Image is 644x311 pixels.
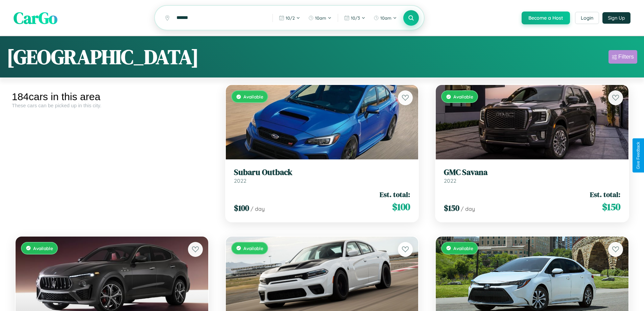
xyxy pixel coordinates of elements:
button: 10/3 [341,13,369,23]
span: 10am [380,15,391,21]
button: Login [575,12,599,24]
div: 184 cars in this area [12,91,212,103]
span: 2022 [444,177,456,184]
div: Give Feedback [636,142,641,169]
span: 10 / 3 [351,15,360,21]
span: $ 150 [602,200,620,214]
a: Subaru Outback2022 [234,168,410,184]
span: 10am [315,15,326,21]
div: Filters [618,53,634,60]
div: These cars can be picked up in this city. [12,103,212,108]
a: GMC Savana2022 [444,168,620,184]
span: Available [453,245,473,251]
h3: Subaru Outback [234,168,410,177]
span: Available [243,245,263,251]
button: 10am [370,13,400,23]
span: Available [243,94,263,99]
span: $ 100 [234,202,249,214]
span: 10 / 2 [286,15,295,21]
button: 10am [305,13,335,23]
span: Est. total: [380,190,410,199]
h3: GMC Savana [444,168,620,177]
span: Available [33,245,53,251]
span: $ 150 [444,202,459,214]
span: 2022 [234,177,246,184]
button: 10/2 [276,13,304,23]
h1: [GEOGRAPHIC_DATA] [7,43,199,71]
span: Available [453,94,473,99]
span: $ 100 [392,200,410,214]
button: Filters [609,50,637,64]
button: Become a Host [522,12,570,24]
span: Est. total: [590,190,620,199]
span: / day [251,205,265,212]
span: / day [461,205,475,212]
button: Sign Up [602,12,630,24]
span: CarGo [14,7,57,29]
